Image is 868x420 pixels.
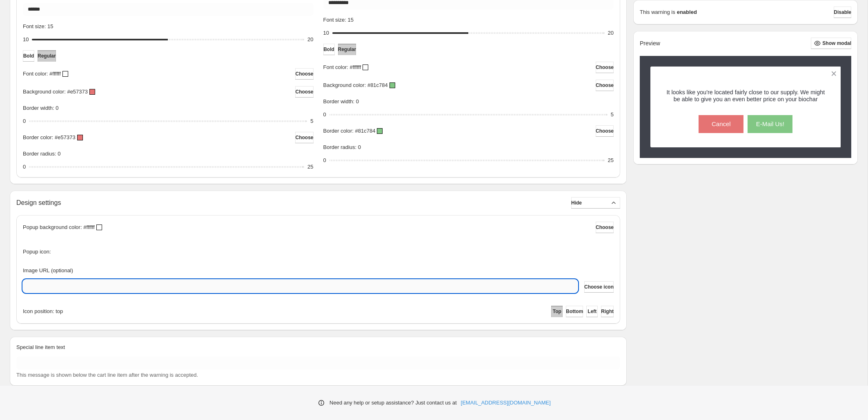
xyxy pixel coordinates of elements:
button: Choose [596,222,614,233]
span: Choose [596,82,614,89]
p: This warning is [640,8,675,16]
button: Disable [834,7,851,18]
button: Bold [323,44,335,55]
span: 0 [323,157,326,163]
span: Border radius: 0 [323,144,361,150]
span: Choose [295,71,313,77]
button: Right [601,306,614,317]
span: 0 [23,118,26,124]
span: Choose [596,64,614,71]
h3: It looks like you're located fairly close to our supply. We might be able to give you an even bet... [665,89,827,103]
span: Top [553,308,561,315]
button: Show modal [811,38,851,49]
span: Font size: 15 [323,17,354,23]
span: Show modal [822,40,851,47]
span: Font size: 15 [23,23,53,29]
p: Background color: #e57373 [23,88,88,96]
button: E-Mail Us! [748,115,792,133]
span: Right [601,308,614,315]
button: Choose [596,80,614,91]
button: Choose [596,125,614,137]
span: Left [588,308,596,315]
span: Image URL (optional) [23,267,73,273]
span: Choose [295,134,313,141]
div: 20 [307,36,313,44]
span: Icon position: top [23,307,63,316]
button: Top [551,306,563,317]
p: Background color: #81c784 [323,81,388,89]
span: Bold [23,53,34,59]
div: 25 [307,163,313,171]
span: Disable [834,9,851,16]
p: Font color: #ffffff [323,63,361,71]
span: Popup icon: [23,248,51,256]
button: Hide [571,197,620,209]
button: Regular [338,44,356,55]
span: Border width: 0 [323,98,359,104]
p: Popup background color: #ffffff [23,223,95,231]
span: Bold [323,46,334,53]
a: [EMAIL_ADDRESS][DOMAIN_NAME] [461,399,551,407]
button: Choose [596,62,614,73]
div: 5 [310,117,313,125]
span: 10 [323,30,329,36]
div: 20 [608,29,614,37]
span: 0 [23,164,26,170]
span: Special line item text [16,344,65,350]
button: Choose [295,86,313,98]
span: Choose [295,89,313,95]
button: Choose [295,132,313,143]
button: Bottom [566,306,583,317]
div: 5 [611,111,614,119]
p: Border color: #81c784 [323,127,376,135]
button: Left [586,306,598,317]
span: 0 [323,111,326,118]
span: Regular [338,46,356,53]
span: Bottom [566,308,583,315]
span: Border width: 0 [23,105,58,111]
button: Choose [295,68,313,80]
span: This message is shown below the cart line item after the warning is accepted. [16,372,198,378]
button: Regular [38,50,56,62]
button: Choose icon [584,281,614,293]
span: Choose [596,224,614,231]
span: Regular [38,53,56,59]
p: Border color: #e57373 [23,133,76,142]
button: Bold [23,50,34,62]
span: Hide [571,200,582,206]
body: Rich Text Area. Press ALT-0 for help. [3,8,600,16]
span: 10 [23,36,29,42]
span: Choose icon [584,284,614,290]
strong: enabled [677,8,697,16]
h2: Preview [640,40,660,47]
p: Font color: #ffffff [23,70,61,78]
div: 25 [608,156,614,164]
span: Choose [596,128,614,134]
span: Border radius: 0 [23,151,61,157]
button: Cancel [699,115,743,133]
h2: Design settings [16,199,61,207]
